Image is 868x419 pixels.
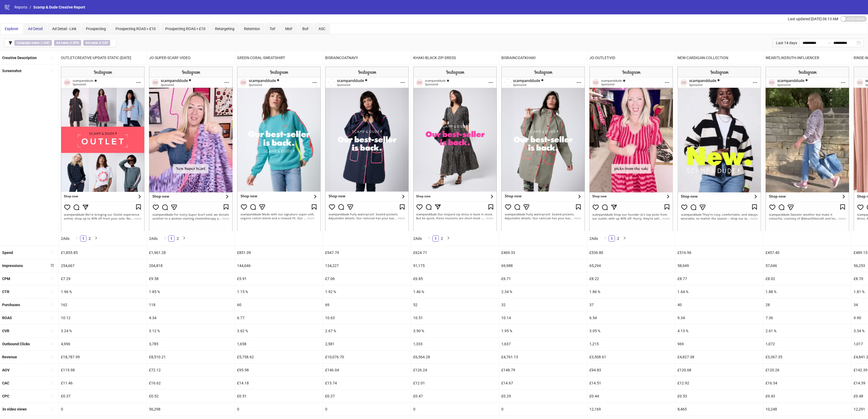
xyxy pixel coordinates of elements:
div: GREEN-CORAL-SWEATSHIRT [235,51,323,64]
span: sort-ascending [50,368,54,372]
span: right [623,236,626,240]
b: CPC [2,394,9,398]
a: 1 [80,236,86,241]
span: sort-ascending [50,277,54,280]
span: left [75,236,78,240]
span: 2 Ads [61,236,69,241]
img: Screenshot 120233274130560005 [677,67,761,231]
div: 969 [675,338,763,350]
div: 3,785 [147,338,235,350]
div: £0.47 [411,390,499,402]
a: 2 [175,236,181,241]
div: £115.98 [59,364,147,376]
button: left [426,235,432,242]
div: 134,227 [323,259,411,272]
span: Prospecting [86,27,106,31]
div: 9.34 [675,311,763,324]
div: £126.24 [411,364,499,376]
div: £8,510.21 [147,351,235,363]
div: £4,761.13 [499,351,587,363]
div: 1,215 [587,338,675,350]
span: Scamp & Dude Creative Report [33,5,85,9]
span: 2 Ads [413,236,422,241]
div: 69,988 [499,259,587,272]
div: £16.62 [147,377,235,389]
b: AOV [2,368,10,372]
div: £1,961.28 [147,246,235,259]
div: 10.14 [499,311,587,324]
div: £0.37 [59,390,147,402]
div: 1,658 [235,338,323,350]
b: CAC [2,381,9,385]
img: Screenshot 120231653578550005 [61,67,144,231]
div: £6.71 [499,272,587,285]
div: 1,072 [763,338,851,350]
div: £7.06 [323,272,411,285]
div: £4,827.38 [675,351,763,363]
span: sort-ascending [50,69,54,73]
div: 65,294 [587,259,675,272]
div: 4,996 [59,338,147,350]
div: 69 [323,298,411,311]
li: 1 [609,235,615,242]
li: 2 [86,235,93,242]
span: sort-ascending [50,303,54,306]
button: left [602,235,609,242]
b: CTR [2,290,9,294]
div: 3.05 % [587,324,675,337]
div: 254,667 [59,259,147,272]
div: 52 [411,298,499,311]
li: Previous Page [426,235,432,242]
b: CAT [102,41,108,45]
a: 1 [168,236,174,241]
span: BoF [302,27,309,31]
div: 0 [59,403,147,416]
span: sort-ascending [50,290,54,293]
a: 2 [87,236,93,241]
span: sort-ascending [50,56,54,60]
div: £5.91 [235,272,323,285]
div: 3.62 % [235,324,323,337]
b: Spend [2,250,13,255]
div: 1.46 % [411,285,499,298]
div: BISRAINCOATNAVY [323,51,411,64]
span: 2 Ads [589,236,598,241]
img: Screenshot 120233642340540005 [501,67,585,231]
div: 144,046 [235,259,323,272]
span: sort-ascending [50,355,54,359]
span: left [163,236,167,240]
div: 60 [235,298,323,311]
div: JO-SUPER-SCARF-VIDEO [147,51,235,64]
div: £1,855.85 [59,246,147,259]
div: 0 [411,403,499,416]
div: £8.77 [675,272,763,285]
button: right [621,235,628,242]
span: right [447,236,450,240]
div: 6.77 [235,311,323,324]
div: 1.95 % [499,324,587,337]
div: £516.96 [675,246,763,259]
div: £120.26 [763,364,851,376]
span: ToF [270,27,276,31]
div: £469.33 [499,246,587,259]
div: £11.46 [59,377,147,389]
div: £851.09 [235,246,323,259]
div: £12.92 [675,377,763,389]
div: 10.12 [59,311,147,324]
div: 57,046 [763,259,851,272]
div: 91,175 [411,259,499,272]
span: ∌ [54,40,81,46]
span: to [827,41,831,45]
button: left [74,235,80,242]
div: £94.83 [587,364,675,376]
b: Revenue [2,355,17,359]
span: ASC [319,27,325,31]
div: £148.79 [499,364,587,376]
div: KHAKI-BLACK-ZIP-DRESS [411,51,499,64]
img: Screenshot 120231653578610005 [589,67,673,231]
b: ROAS [2,316,12,320]
span: Retargeting [215,27,234,31]
span: Ad Detail - Link [52,27,76,31]
li: Previous Page [74,235,80,242]
div: £0.29 [499,390,587,402]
